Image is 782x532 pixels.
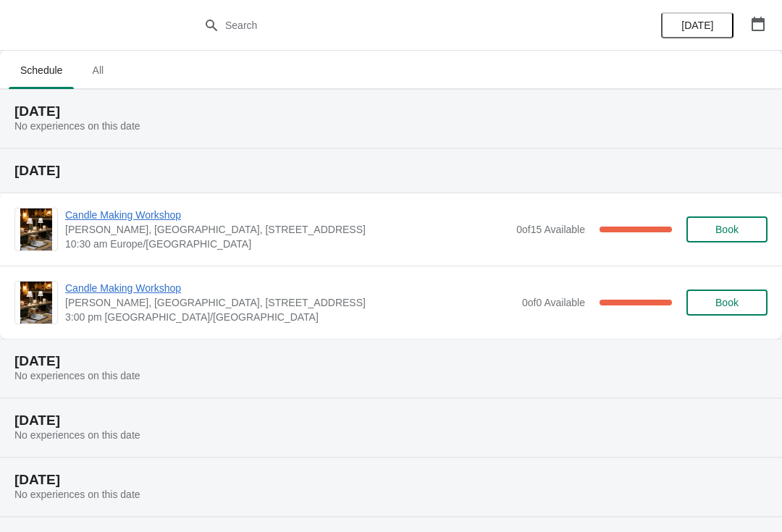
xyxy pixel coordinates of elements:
[686,290,768,316] button: Book
[686,216,768,242] button: Book
[20,282,52,324] img: Candle Making Workshop | Laura Fisher, Scrapps Hill Farm, 550 Worting Road, Basingstoke, RG23 8PU...
[661,12,733,38] button: [DATE]
[14,473,768,487] h2: [DATE]
[14,413,768,428] h2: [DATE]
[14,120,140,132] span: No experiences on this date
[65,237,509,251] span: 10:30 am Europe/[GEOGRAPHIC_DATA]
[65,281,515,295] span: Candle Making Workshop
[681,20,713,31] span: [DATE]
[715,224,739,235] span: Book
[14,489,140,500] span: No experiences on this date
[522,297,585,308] span: 0 of 0 Available
[65,222,509,237] span: [PERSON_NAME], [GEOGRAPHIC_DATA], [STREET_ADDRESS]
[14,104,768,119] h2: [DATE]
[20,208,52,250] img: Candle Making Workshop | Laura Fisher, Scrapps Hill Farm, 550 Worting Road, Basingstoke, RG23 8PU...
[65,208,509,222] span: Candle Making Workshop
[715,297,739,308] span: Book
[14,370,140,381] span: No experiences on this date
[224,12,586,38] input: Search
[65,310,515,324] span: 3:00 pm [GEOGRAPHIC_DATA]/[GEOGRAPHIC_DATA]
[14,354,768,368] h2: [DATE]
[65,295,515,310] span: [PERSON_NAME], [GEOGRAPHIC_DATA], [STREET_ADDRESS]
[516,224,585,235] span: 0 of 15 Available
[14,429,140,441] span: No experiences on this date
[14,164,768,178] h2: [DATE]
[80,57,116,83] span: All
[9,57,74,83] span: Schedule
